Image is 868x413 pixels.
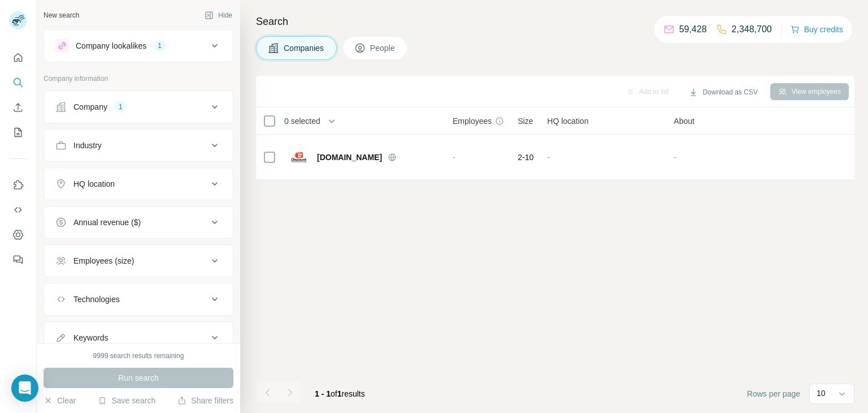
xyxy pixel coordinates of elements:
[453,115,492,127] span: Employees
[315,389,331,398] span: 1 - 1
[44,132,233,159] button: Industry
[73,294,120,305] div: Technologies
[44,74,233,84] p: Company information
[73,255,134,266] div: Employees (size)
[453,153,455,162] span: -
[197,7,240,24] button: Hide
[370,42,396,54] span: People
[44,10,79,20] div: New search
[44,286,233,313] button: Technologies
[290,148,308,166] img: Logo of discounthwf.com
[256,14,854,29] h4: Search
[9,249,27,270] button: Feedback
[9,97,27,118] button: Enrich CSV
[9,200,27,220] button: Use Surfe API
[331,389,337,398] span: of
[679,23,707,36] p: 59,428
[98,395,155,406] button: Save search
[791,21,843,37] button: Buy credits
[518,115,533,127] span: Size
[9,225,27,245] button: Dashboard
[674,115,695,127] span: About
[674,153,676,162] span: -
[73,332,108,343] div: Keywords
[153,41,166,51] div: 1
[547,153,550,162] span: -
[284,42,325,54] span: Companies
[732,23,772,36] p: 2,348,700
[73,140,102,151] div: Industry
[44,395,76,406] button: Clear
[337,389,342,398] span: 1
[44,324,233,351] button: Keywords
[44,170,233,197] button: HQ location
[518,152,533,163] span: 2-10
[284,115,320,127] span: 0 selected
[747,388,800,399] span: Rows per page
[11,375,38,402] div: Open Intercom Messenger
[73,178,115,190] div: HQ location
[93,351,184,361] div: 9999 search results remaining
[817,388,826,399] p: 10
[9,122,27,143] button: My lists
[44,209,233,236] button: Annual revenue ($)
[9,72,27,93] button: Search
[177,395,233,406] button: Share filters
[317,152,382,163] span: [DOMAIN_NAME]
[76,40,146,51] div: Company lookalikes
[73,217,141,228] div: Annual revenue ($)
[44,247,233,274] button: Employees (size)
[9,48,27,68] button: Quick start
[73,101,107,113] div: Company
[9,175,27,195] button: Use Surfe on LinkedIn
[681,84,765,101] button: Download as CSV
[114,102,127,112] div: 1
[315,389,365,398] span: results
[44,32,233,59] button: Company lookalikes1
[44,93,233,121] button: Company1
[547,115,588,127] span: HQ location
